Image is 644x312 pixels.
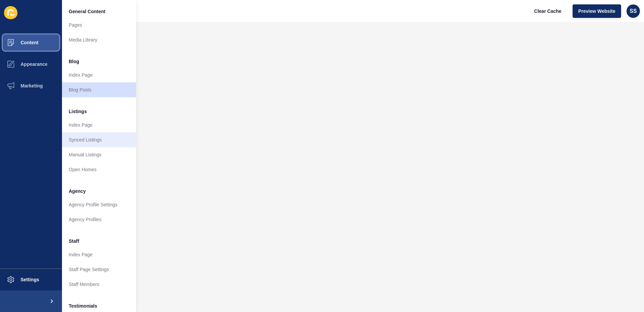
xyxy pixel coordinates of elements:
a: Pages [62,18,136,32]
span: Agency [69,188,86,194]
a: Agency Profile Settings [62,197,136,212]
button: Preview Website [573,4,621,18]
a: Synced Listings [62,132,136,147]
span: Testimonials [69,303,97,309]
a: Staff Members [62,277,136,292]
a: Blog Posts [62,82,136,97]
a: Open Homes [62,162,136,177]
button: Clear Cache [528,4,567,18]
span: SS [630,8,637,15]
span: Clear Cache [534,8,561,15]
a: Index Page [62,247,136,262]
a: Media Library [62,32,136,47]
a: Manual Listings [62,147,136,162]
a: Agency Profiles [62,212,136,227]
a: Index Page [62,118,136,132]
span: Listings [69,108,87,115]
span: Preview Website [578,8,615,15]
a: Staff Page Settings [62,262,136,277]
span: Staff [69,238,79,244]
span: Blog [69,58,79,65]
span: General Content [69,8,105,15]
a: Index Page [62,68,136,82]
